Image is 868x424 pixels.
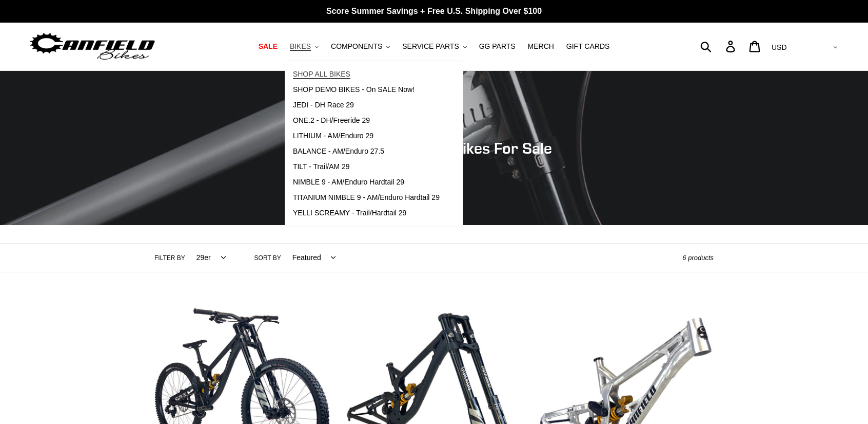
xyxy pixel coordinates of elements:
span: TITANIUM NIMBLE 9 - AM/Enduro Hardtail 29 [293,193,440,202]
button: SERVICE PARTS [397,40,471,53]
a: NIMBLE 9 - AM/Enduro Hardtail 29 [285,175,447,190]
label: Filter by [154,253,185,263]
span: COMPONENTS [331,42,382,51]
a: GIFT CARDS [561,40,615,53]
a: SHOP ALL BIKES [285,67,447,82]
span: 6 products [682,254,714,262]
span: SHOP DEMO BIKES - On SALE Now! [293,85,415,94]
span: GG PARTS [479,42,516,51]
span: SALE [259,42,278,51]
a: BALANCE - AM/Enduro 27.5 [285,144,447,159]
span: BIKES [290,42,311,51]
span: JEDI - DH Race 29 [293,101,354,109]
span: SHOP ALL BIKES [293,70,350,79]
img: Canfield Bikes [28,30,156,63]
a: ONE.2 - DH/Freeride 29 [285,113,447,128]
span: TILT - Trail/AM 29 [293,162,350,171]
button: COMPONENTS [326,40,395,53]
span: NIMBLE 9 - AM/Enduro Hardtail 29 [293,178,404,187]
button: BIKES [285,40,324,53]
span: ONE.2 - DH/Freeride 29 [293,116,370,125]
a: SALE [253,40,283,53]
a: MERCH [523,40,559,53]
span: BALANCE - AM/Enduro 27.5 [293,147,384,156]
input: Search [706,35,732,58]
span: LITHIUM - AM/Enduro 29 [293,132,373,140]
a: TITANIUM NIMBLE 9 - AM/Enduro Hardtail 29 [285,190,447,206]
a: LITHIUM - AM/Enduro 29 [285,128,447,144]
a: YELLI SCREAMY - Trail/Hardtail 29 [285,206,447,221]
span: SERVICE PARTS [402,42,459,51]
a: GG PARTS [474,40,521,53]
span: GIFT CARDS [566,42,610,51]
a: SHOP DEMO BIKES - On SALE Now! [285,82,447,98]
label: Sort by [254,253,281,263]
a: JEDI - DH Race 29 [285,98,447,113]
span: YELLI SCREAMY - Trail/Hardtail 29 [293,209,407,217]
a: TILT - Trail/AM 29 [285,159,447,175]
span: MERCH [528,42,554,51]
